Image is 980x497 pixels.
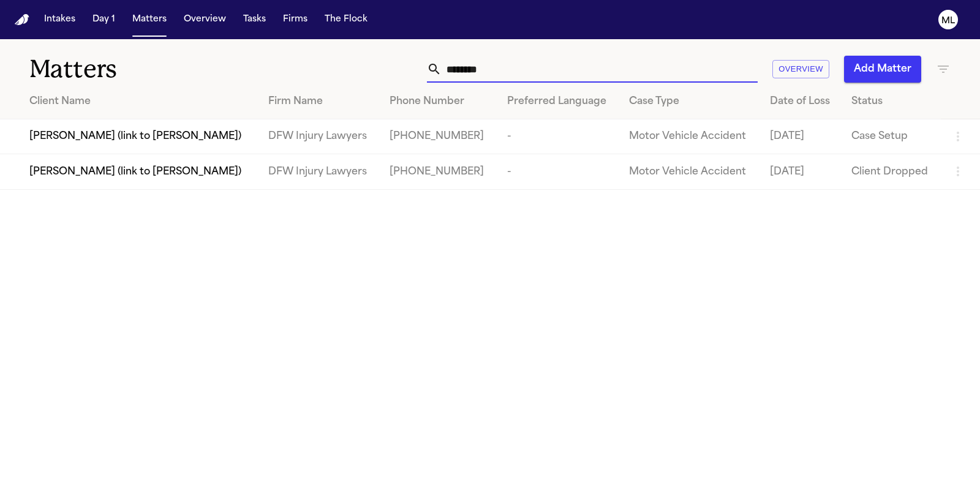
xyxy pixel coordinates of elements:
[258,154,380,189] td: DFW Injury Lawyers
[258,119,380,154] td: DFW Injury Lawyers
[760,154,842,189] td: [DATE]
[772,60,829,79] button: Overview
[15,14,29,26] img: Finch Logo
[842,119,941,154] td: Case Setup
[497,154,620,189] td: -
[88,9,120,31] button: Day 1
[619,119,759,154] td: Motor Vehicle Accident
[760,119,842,154] td: [DATE]
[179,9,231,31] button: Overview
[127,9,171,31] button: Matters
[380,154,497,189] td: [PHONE_NUMBER]
[268,94,371,109] div: Firm Name
[380,119,497,154] td: [PHONE_NUMBER]
[278,9,312,31] button: Firms
[842,154,941,189] td: Client Dropped
[507,94,610,109] div: Preferred Language
[29,54,290,84] h1: Matters
[39,9,80,31] button: Intakes
[390,94,487,109] div: Phone Number
[29,94,249,109] div: Client Name
[29,129,241,144] span: [PERSON_NAME] (link to [PERSON_NAME])
[851,94,931,109] div: Status
[320,9,372,31] button: The Flock
[619,154,759,189] td: Motor Vehicle Accident
[844,56,921,83] button: Add Matter
[770,94,832,109] div: Date of Loss
[497,119,620,154] td: -
[238,9,271,31] button: Tasks
[629,94,750,109] div: Case Type
[29,165,241,179] span: [PERSON_NAME] (link to [PERSON_NAME])
[15,14,29,26] a: Home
